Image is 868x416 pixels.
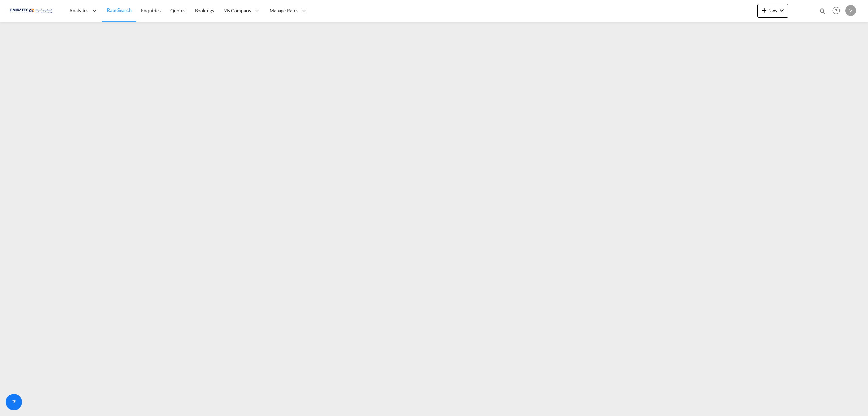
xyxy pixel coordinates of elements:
[223,7,251,14] span: My Company
[777,6,786,14] md-icon: icon-chevron-down
[107,7,132,13] span: Rate Search
[845,5,856,16] div: V
[141,7,161,13] span: Enquiries
[819,7,826,18] div: icon-magnify
[195,7,214,13] span: Bookings
[757,4,788,18] button: icon-plus 400-fgNewicon-chevron-down
[10,3,56,18] img: c67187802a5a11ec94275b5db69a26e6.png
[760,7,786,13] span: New
[170,7,185,13] span: Quotes
[830,5,845,17] div: Help
[69,7,88,14] span: Analytics
[760,6,768,14] md-icon: icon-plus 400-fg
[270,7,298,14] span: Manage Rates
[819,7,826,15] md-icon: icon-magnify
[830,5,842,16] span: Help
